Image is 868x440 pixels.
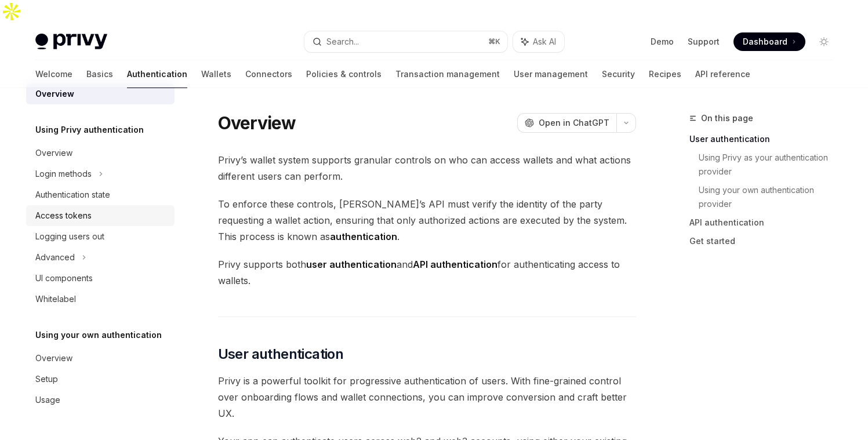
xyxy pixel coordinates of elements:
[699,148,842,181] a: Using Privy as your authentication provider
[26,205,175,226] a: Access tokens
[514,60,588,88] a: User management
[488,37,500,46] span: ⌘ K
[539,117,609,129] span: Open in ChatGPT
[35,292,76,306] div: Whitelabel
[35,123,144,137] h5: Using Privy authentication
[35,372,58,386] div: Setup
[26,226,175,247] a: Logging users out
[743,36,787,48] span: Dashboard
[218,256,636,289] span: Privy supports both and for authenticating access to wallets.
[688,36,720,48] a: Support
[306,259,397,270] strong: user authentication
[26,369,175,390] a: Setup
[218,345,344,363] span: User authentication
[218,112,296,133] h1: Overview
[26,289,175,310] a: Whitelabel
[699,181,842,213] a: Using your own authentication provider
[35,188,110,202] div: Authentication state
[35,328,162,342] h5: Using your own authentication
[733,32,805,51] a: Dashboard
[517,113,616,133] button: Open in ChatGPT
[35,351,72,365] div: Overview
[689,130,842,148] a: User authentication
[26,184,175,205] a: Authentication state
[395,60,500,88] a: Transaction management
[35,146,72,160] div: Overview
[218,196,636,245] span: To enforce these controls, [PERSON_NAME]’s API must verify the identity of the party requesting a...
[35,271,93,285] div: UI components
[35,60,72,88] a: Welcome
[86,60,113,88] a: Basics
[35,230,104,243] div: Logging users out
[695,60,750,88] a: API reference
[35,87,74,101] div: Overview
[26,83,175,104] a: Overview
[330,231,397,242] strong: authentication
[701,111,753,125] span: On this page
[218,152,636,184] span: Privy’s wallet system supports granular controls on who can access wallets and what actions diffe...
[26,268,175,289] a: UI components
[127,60,187,88] a: Authentication
[35,209,92,223] div: Access tokens
[689,232,842,250] a: Get started
[35,393,60,407] div: Usage
[326,35,359,49] div: Search...
[306,60,382,88] a: Policies & controls
[815,32,833,51] button: Toggle dark mode
[218,373,636,421] span: Privy is a powerful toolkit for progressive authentication of users. With fine-grained control ov...
[26,143,175,163] a: Overview
[413,259,497,270] strong: API authentication
[245,60,292,88] a: Connectors
[651,36,674,48] a: Demo
[533,36,556,48] span: Ask AI
[35,250,75,264] div: Advanced
[689,213,842,232] a: API authentication
[513,31,564,52] button: Ask AI
[602,60,635,88] a: Security
[649,60,681,88] a: Recipes
[26,390,175,410] a: Usage
[35,34,107,50] img: light logo
[304,31,507,52] button: Search...⌘K
[26,348,175,369] a: Overview
[201,60,231,88] a: Wallets
[35,167,92,181] div: Login methods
